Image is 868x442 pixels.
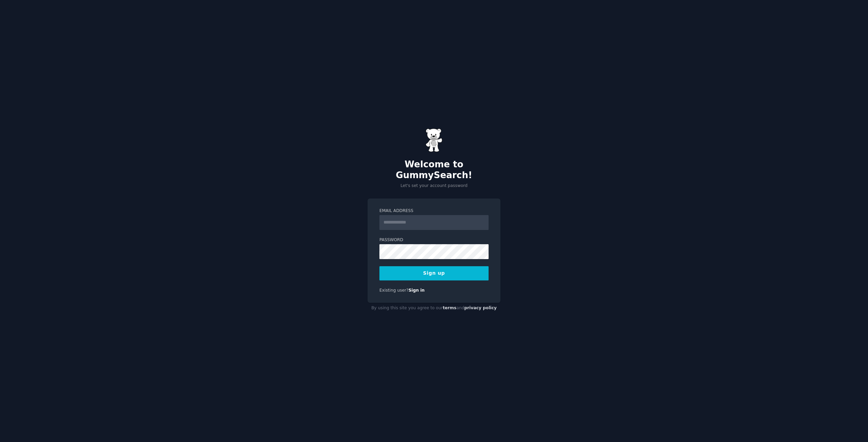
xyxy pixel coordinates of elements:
a: privacy policy [464,306,497,310]
div: By using this site you agree to our and [368,303,500,314]
a: Sign in [409,288,425,293]
button: Sign up [379,266,489,280]
label: Password [379,237,489,243]
h2: Welcome to GummySearch! [368,159,500,181]
a: terms [443,306,456,310]
span: Existing user? [379,288,409,293]
img: Gummy Bear [426,128,442,152]
p: Let's set your account password [368,183,500,189]
label: Email Address [379,208,489,214]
